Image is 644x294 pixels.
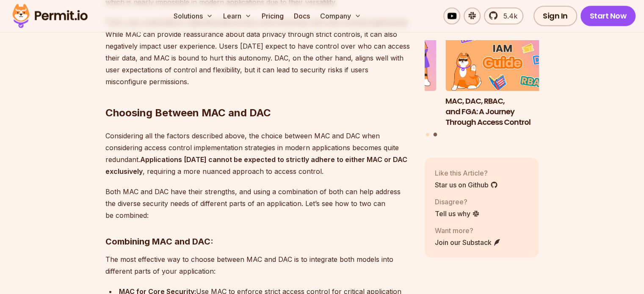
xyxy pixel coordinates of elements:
[105,16,411,88] p: Third, user expectations regarding data privacy and ownership have also evolved significantly. Wh...
[105,236,213,247] strong: Combining MAC and DAC:
[8,2,91,30] img: Permit logo
[105,253,411,277] p: The most effective way to choose between MAC and DAC is to integrate both models into different p...
[435,237,501,247] a: Join our Substack
[445,96,560,127] h3: MAC, DAC, RBAC, and FGA: A Journey Through Access Control
[435,180,498,190] a: Star us on Github
[322,96,437,117] h3: The “What” - Adopting Proactive AI Identity Security
[425,27,539,138] div: Posts
[258,8,287,25] a: Pricing
[433,133,437,137] button: Go to slide 2
[170,8,216,25] button: Solutions
[317,8,365,25] button: Company
[105,155,407,176] strong: Applications [DATE] cannot be expected to strictly adhere to either MAC or DAC exclusively
[445,27,560,91] img: MAC, DAC, RBAC, and FGA: A Journey Through Access Control
[426,133,429,136] button: Go to slide 1
[435,209,480,219] a: Tell us why
[580,6,636,26] a: Start Now
[445,27,560,128] a: MAC, DAC, RBAC, and FGA: A Journey Through Access ControlMAC, DAC, RBAC, and FGA: A Journey Throu...
[435,197,480,207] p: Disagree?
[435,225,501,236] p: Want more?
[445,27,560,128] li: 2 of 2
[498,11,517,21] span: 5.4k
[105,130,411,177] p: Considering all the factors described above, the choice between MAC and DAC when considering acce...
[533,6,577,26] a: Sign In
[435,168,498,178] p: Like this Article?
[322,27,437,128] li: 1 of 2
[105,186,411,221] p: Both MAC and DAC have their strengths, and using a combination of both can help address the diver...
[105,107,271,119] strong: Choosing Between MAC and DAC
[290,8,313,25] a: Docs
[484,8,523,25] a: 5.4k
[220,8,255,25] button: Learn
